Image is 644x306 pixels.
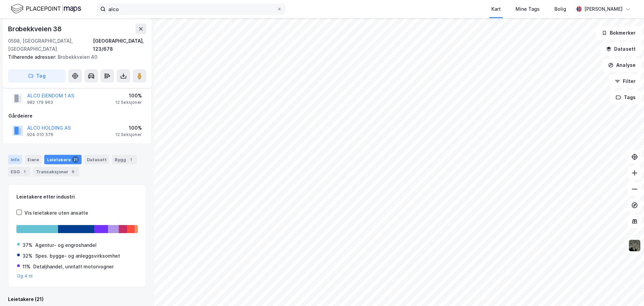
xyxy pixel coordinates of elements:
[70,168,76,175] div: 6
[17,273,33,279] button: Og 4 til
[115,92,142,100] div: 100%
[115,132,142,137] div: 12 Seksjoner
[22,263,31,271] div: 11%
[491,5,501,13] div: Kart
[602,58,641,72] button: Analyse
[554,5,566,13] div: Bolig
[21,168,28,175] div: 1
[8,295,146,303] div: Leietakere (21)
[25,155,42,164] div: Eiere
[8,24,63,34] div: Brobekkveien 38
[27,132,53,137] div: 924 010 576
[93,37,146,53] div: [GEOGRAPHIC_DATA], 123/678
[8,53,141,61] div: Brobekkveien 40
[516,5,540,13] div: Mine Tags
[610,274,644,306] div: Kontrollprogram for chat
[584,5,623,13] div: [PERSON_NAME]
[628,239,641,252] img: 9k=
[610,91,641,104] button: Tags
[609,75,641,88] button: Filter
[27,100,53,105] div: 982 179 963
[600,42,641,56] button: Datasett
[610,274,644,306] iframe: Chat Widget
[8,167,31,176] div: ESG
[127,156,134,163] div: 1
[8,112,146,120] div: Gårdeiere
[22,252,33,260] div: 32%
[115,100,142,105] div: 12 Seksjoner
[72,156,79,163] div: 21
[8,69,66,83] button: Tag
[22,241,33,249] div: 37%
[33,263,114,271] div: Detaljhandel, unntatt motorvogner
[8,37,93,53] div: 0598, [GEOGRAPHIC_DATA], [GEOGRAPHIC_DATA]
[24,209,88,217] div: Vis leietakere uten ansatte
[16,193,138,201] div: Leietakere etter industri
[596,26,641,40] button: Bokmerker
[8,54,58,60] span: Tilhørende adresser:
[8,155,22,164] div: Info
[33,167,79,176] div: Transaksjoner
[112,155,137,164] div: Bygg
[44,155,82,164] div: Leietakere
[35,241,97,249] div: Agentur- og engroshandel
[106,4,277,14] input: Søk på adresse, matrikkel, gårdeiere, leietakere eller personer
[84,155,109,164] div: Datasett
[11,3,81,15] img: logo.f888ab2527a4732fd821a326f86c7f29.svg
[115,124,142,132] div: 100%
[35,252,120,260] div: Spes. bygge- og anleggsvirksomhet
